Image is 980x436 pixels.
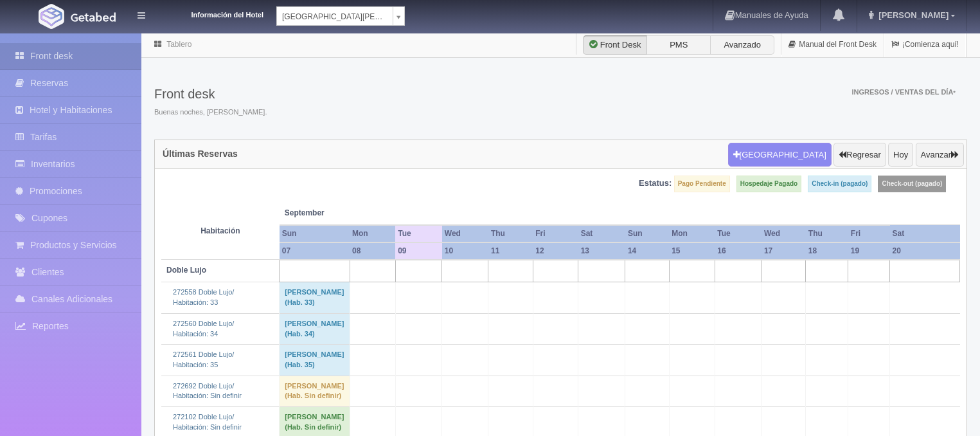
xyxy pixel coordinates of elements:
[39,4,64,29] img: Getabed
[888,143,913,167] button: Hoy
[833,143,886,167] button: Regresar
[276,6,405,26] a: [GEOGRAPHIC_DATA][PERSON_NAME]
[806,242,848,260] th: 18
[282,7,388,26] span: [GEOGRAPHIC_DATA][PERSON_NAME]
[280,242,350,260] th: 07
[625,242,669,260] th: 14
[583,35,647,55] label: Front Desk
[884,32,966,57] a: ¡Comienza aquí!
[715,242,762,260] th: 16
[578,242,625,260] th: 13
[280,376,350,406] td: [PERSON_NAME] (Hab. Sin definir)
[625,225,669,242] th: Sun
[878,176,946,192] label: Check-out (pagado)
[916,143,964,167] button: Avanzar
[173,350,234,368] a: 272561 Doble Lujo/Habitación: 35
[848,225,890,242] th: Fri
[851,88,956,96] span: Ingresos / Ventas del día
[280,282,350,313] td: [PERSON_NAME] (Hab. 33)
[350,242,395,260] th: 08
[200,226,240,235] strong: Habitación
[578,225,625,242] th: Sat
[669,242,715,260] th: 15
[166,40,192,49] a: Tablero
[762,242,806,260] th: 17
[710,35,774,55] label: Avanzado
[173,320,234,338] a: 272560 Doble Lujo/Habitación: 34
[669,225,715,242] th: Mon
[736,176,801,192] label: Hospedaje Pagado
[488,225,533,242] th: Thu
[166,266,206,275] b: Doble Lujo
[639,177,672,190] label: Estatus:
[533,242,578,260] th: 12
[533,225,578,242] th: Fri
[280,225,350,242] th: Sun
[395,242,442,260] th: 09
[154,107,267,118] span: Buenas noches, [PERSON_NAME].
[674,176,730,192] label: Pago Pendiente
[161,6,263,21] dt: Información del Hotel
[285,208,390,219] span: September
[280,313,350,344] td: [PERSON_NAME] (Hab. 34)
[163,149,238,159] h4: Últimas Reservas
[173,288,234,306] a: 272558 Doble Lujo/Habitación: 33
[715,225,762,242] th: Tue
[875,10,949,20] span: [PERSON_NAME]
[762,225,806,242] th: Wed
[646,35,711,55] label: PMS
[806,225,848,242] th: Thu
[280,345,350,376] td: [PERSON_NAME] (Hab. 35)
[848,242,890,260] th: 19
[442,225,488,242] th: Wed
[781,32,884,57] a: Manual del Front Desk
[728,143,832,167] button: [GEOGRAPHIC_DATA]
[442,242,488,260] th: 10
[173,382,242,400] a: 272692 Doble Lujo/Habitación: Sin definir
[808,176,871,192] label: Check-in (pagado)
[173,413,242,431] a: 272102 Doble Lujo/Habitación: Sin definir
[890,242,960,260] th: 20
[154,87,267,101] h3: Front desk
[395,225,442,242] th: Tue
[71,12,116,22] img: Getabed
[350,225,395,242] th: Mon
[488,242,533,260] th: 11
[890,225,960,242] th: Sat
